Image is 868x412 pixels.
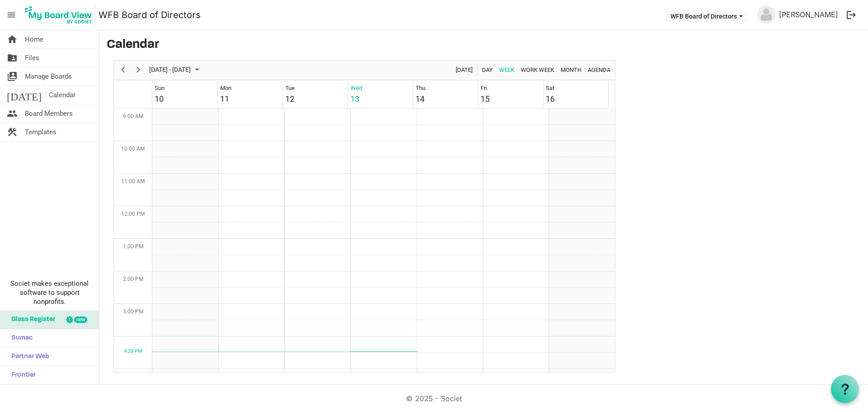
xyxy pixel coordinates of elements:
[481,93,490,105] div: 15
[155,84,165,93] div: Sun
[220,84,231,93] div: Mon
[22,4,95,26] img: My Board View Logo
[406,394,462,403] a: © 2025 - Societ
[842,5,861,24] button: logout
[455,64,473,76] span: [DATE]
[498,64,515,76] span: Week
[25,104,73,123] span: Board Members
[114,348,152,355] div: 4:28 PM
[587,64,611,76] span: Agenda
[3,6,20,24] span: menu
[115,61,131,80] div: previous period
[25,30,43,48] span: Home
[7,67,18,85] span: switch_account
[481,84,487,93] div: Fri
[498,64,516,76] button: Week
[559,64,583,76] button: Month
[132,64,145,76] button: Next
[7,49,18,67] span: folder_shared
[519,64,556,76] button: Work Week
[481,64,494,76] span: Day
[123,308,143,315] span: 3:00 PM
[107,38,861,53] h3: Calendar
[665,9,749,22] button: WFB Board of Directors dropdownbutton
[7,86,42,104] span: [DATE]
[546,84,554,93] div: Sat
[481,64,495,76] button: Day
[25,123,57,141] span: Templates
[7,348,49,366] span: Partner Web
[22,4,99,26] a: My Board View Logo
[4,279,95,306] span: Societ makes exceptional software to support nonprofits.
[25,49,39,67] span: Files
[520,64,555,76] span: Work Week
[7,123,18,141] span: construction
[123,113,143,119] span: 9:00 AM
[155,93,164,105] div: 10
[586,64,612,76] button: Agenda
[7,30,18,48] span: home
[25,67,72,85] span: Manage Boards
[146,61,205,80] div: August 10 - 16, 2025
[285,84,295,93] div: Tue
[7,104,18,123] span: people
[131,61,146,80] div: next period
[757,5,775,24] img: no-profile-picture.svg
[7,366,36,384] span: Frontier
[148,64,192,76] span: [DATE] - [DATE]
[7,329,33,347] span: Sumac
[123,276,143,282] span: 2:00 PM
[121,146,145,152] span: 10:00 AM
[7,311,55,329] span: Glass Register
[546,93,555,105] div: 16
[74,317,87,323] div: new
[121,211,145,217] span: 12:00 PM
[454,64,474,76] button: Today
[121,178,145,185] span: 11:00 AM
[49,86,75,104] span: Calendar
[148,64,203,76] button: August 2025
[117,64,129,76] button: Previous
[123,243,143,250] span: 1:00 PM
[113,60,615,373] div: Week of August 13, 2025
[350,93,359,105] div: 13
[560,64,582,76] span: Month
[285,93,294,105] div: 12
[775,5,842,24] a: [PERSON_NAME]
[99,6,201,24] a: WFB Board of Directors
[220,93,229,105] div: 11
[350,84,362,93] div: Wed
[415,93,425,105] div: 14
[415,84,425,93] div: Thu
